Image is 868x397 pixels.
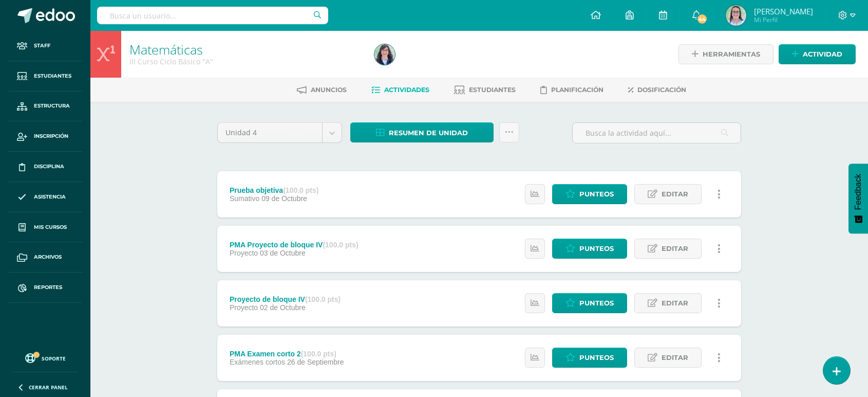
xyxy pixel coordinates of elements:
span: Editar [662,185,688,204]
span: 02 de Octubre [260,303,306,312]
img: feef98d3e48c09d52a01cb7e66e13521.png [374,44,395,65]
strong: (100.0 pts) [305,295,341,303]
input: Busca la actividad aquí... [573,123,741,143]
span: Estudiantes [469,86,516,94]
span: Exámenes cortos [230,358,285,366]
span: Mi Perfil [754,15,813,24]
div: PMA Examen corto 2 [230,350,344,358]
span: 09 de Octubre [261,194,307,203]
a: Anuncios [297,82,347,98]
span: Staff [34,42,50,50]
input: Busca un usuario... [97,7,328,24]
span: Estructura [34,102,70,110]
a: Reportes [8,273,82,303]
a: Punteos [552,239,627,259]
span: Punteos [579,348,614,367]
span: Actividad [803,45,842,64]
a: Dosificación [628,82,686,98]
span: Asistencia [34,193,66,201]
span: Unidad 4 [225,123,314,142]
span: Punteos [579,185,614,204]
span: Sumativo [230,194,259,203]
span: 03 de Octubre [260,249,306,257]
a: Herramientas [678,44,773,64]
a: Punteos [552,348,627,368]
div: Prueba objetiva [230,186,319,194]
a: Punteos [552,293,627,313]
span: Actividades [384,86,429,94]
img: 04502d3ebb6155621d07acff4f663ff2.png [726,5,746,26]
a: Estudiantes [8,61,82,92]
a: Actividad [779,44,856,64]
span: Punteos [579,239,614,258]
span: Punteos [579,294,614,313]
a: Estructura [8,92,82,122]
span: 26 de Septiembre [287,358,344,366]
a: Estudiantes [454,82,516,98]
span: Editar [662,294,688,313]
a: Archivos [8,242,82,273]
span: Mis cursos [34,223,67,231]
span: Disciplina [34,163,64,171]
div: III Curso Ciclo Básico 'A' [129,57,362,66]
span: Resumen de unidad [389,123,468,142]
span: Cerrar panel [29,384,68,391]
strong: (100.0 pts) [283,186,318,194]
a: Soporte [12,351,78,365]
span: [PERSON_NAME] [754,6,813,16]
button: Feedback - Mostrar encuesta [848,164,868,233]
a: Disciplina [8,152,82,182]
a: Planificación [540,82,603,98]
span: Anuncios [311,86,347,94]
span: Editar [662,239,688,258]
a: Inscripción [8,121,82,152]
span: Archivos [34,253,62,261]
a: Matemáticas [129,41,203,58]
span: Proyecto [230,303,258,312]
span: Inscripción [34,132,68,140]
span: Dosificación [637,86,686,94]
span: Reportes [34,283,62,292]
div: PMA Proyecto de bloque IV [230,241,358,249]
span: Planificación [551,86,603,94]
span: Soporte [42,355,66,362]
a: Resumen de unidad [350,122,494,142]
span: Feedback [854,174,863,210]
span: Estudiantes [34,72,71,80]
span: Proyecto [230,249,258,257]
a: Actividades [371,82,429,98]
strong: (100.0 pts) [323,241,358,249]
a: Punteos [552,184,627,204]
div: Proyecto de bloque IV [230,295,341,303]
span: Editar [662,348,688,367]
span: Herramientas [703,45,760,64]
a: Unidad 4 [218,123,342,142]
a: Asistencia [8,182,82,212]
span: 44 [696,13,708,25]
strong: (100.0 pts) [301,350,336,358]
a: Mis cursos [8,212,82,243]
h1: Matemáticas [129,42,362,57]
a: Staff [8,31,82,61]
